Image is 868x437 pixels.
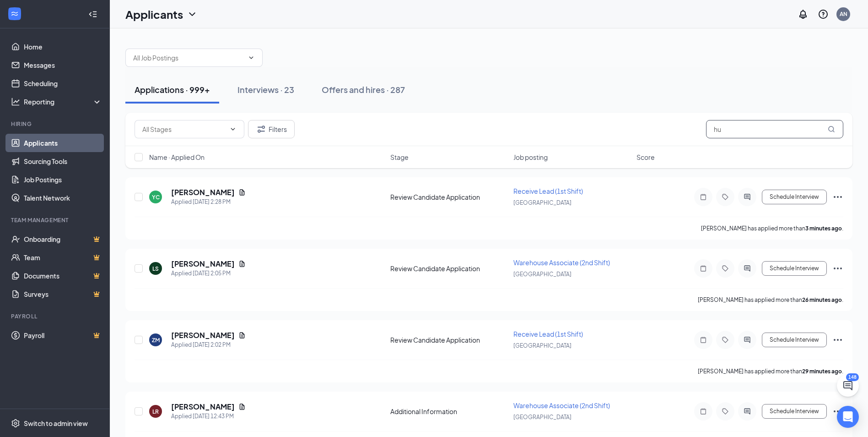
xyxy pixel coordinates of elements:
button: Schedule Interview [762,333,827,347]
div: Applied [DATE] 2:05 PM [171,269,246,278]
div: YC [152,193,160,201]
div: LS [152,265,159,273]
svg: Note [698,265,709,272]
h1: Applicants [125,6,183,22]
div: Hiring [11,120,100,128]
div: Review Candidate Application [390,192,508,202]
svg: ActiveChat [742,336,753,344]
div: AN [840,10,847,18]
svg: Tag [720,193,731,201]
svg: Settings [11,419,20,428]
h5: [PERSON_NAME] [171,330,235,340]
svg: Ellipses [832,406,843,417]
button: ChatActive [837,375,859,397]
b: 3 minutes ago [805,225,842,232]
div: Reporting [24,97,102,106]
input: All Stages [142,124,226,134]
span: Job posting [513,153,548,162]
svg: ChevronDown [229,126,237,133]
svg: Document [238,189,246,196]
span: Receive Lead (1st Shift) [513,330,583,338]
span: Name · Applied On [149,153,205,162]
a: Applicants [24,134,102,152]
span: [GEOGRAPHIC_DATA] [513,342,571,349]
span: [GEOGRAPHIC_DATA] [513,414,571,421]
a: DocumentsCrown [24,267,102,285]
a: Sourcing Tools [24,152,102,170]
svg: Tag [720,336,731,344]
h5: [PERSON_NAME] [171,402,235,412]
div: Team Management [11,216,100,224]
svg: ActiveChat [742,408,753,415]
span: Warehouse Associate (2nd Shift) [513,258,610,267]
span: Warehouse Associate (2nd Shift) [513,401,610,410]
h5: [PERSON_NAME] [171,187,235,197]
svg: Collapse [88,10,97,19]
div: Review Candidate Application [390,335,508,344]
span: Stage [390,153,409,162]
div: Applied [DATE] 2:02 PM [171,340,246,350]
a: Scheduling [24,74,102,93]
svg: Note [698,336,709,344]
a: SurveysCrown [24,285,102,303]
div: Applications · 999+ [135,84,210,95]
button: Schedule Interview [762,190,827,204]
div: Payroll [11,312,100,320]
a: Home [24,38,102,56]
svg: Document [238,403,246,410]
input: Search in applications [706,120,843,138]
svg: Note [698,193,709,201]
button: Schedule Interview [762,261,827,276]
a: Talent Network [24,189,102,207]
a: Messages [24,56,102,74]
b: 29 minutes ago [802,368,842,375]
svg: Analysis [11,97,20,106]
svg: Ellipses [832,334,843,345]
div: Applied [DATE] 2:28 PM [171,197,246,207]
div: Additional Information [390,407,508,416]
svg: Document [238,332,246,339]
span: [GEOGRAPHIC_DATA] [513,199,571,206]
p: [PERSON_NAME] has applied more than . [698,367,843,375]
svg: Filter [256,124,267,135]
div: Review Candidate Application [390,264,508,273]
span: Receive Lead (1st Shift) [513,187,583,195]
svg: Notifications [798,9,809,20]
div: Switch to admin view [24,419,88,428]
div: LR [152,408,159,415]
a: PayrollCrown [24,326,102,344]
div: Interviews · 23 [237,84,294,95]
svg: Tag [720,265,731,272]
svg: WorkstreamLogo [10,9,19,18]
svg: Note [698,408,709,415]
div: Open Intercom Messenger [837,406,859,428]
svg: Document [238,260,246,268]
svg: Ellipses [832,263,843,274]
svg: Tag [720,408,731,415]
svg: ActiveChat [742,193,753,201]
p: [PERSON_NAME] has applied more than . [701,224,843,232]
h5: [PERSON_NAME] [171,259,235,269]
p: [PERSON_NAME] has applied more than . [698,296,843,304]
input: All Job Postings [133,53,244,63]
div: Applied [DATE] 12:43 PM [171,412,246,421]
svg: QuestionInfo [818,9,829,20]
span: Score [636,153,655,162]
svg: ChevronDown [248,54,255,61]
div: ZM [152,336,160,344]
span: [GEOGRAPHIC_DATA] [513,271,571,278]
svg: MagnifyingGlass [828,126,835,133]
b: 26 minutes ago [802,296,842,303]
a: Job Postings [24,170,102,189]
a: OnboardingCrown [24,230,102,248]
div: 148 [846,373,859,381]
svg: Ellipses [832,191,843,202]
button: Schedule Interview [762,404,827,419]
div: Offers and hires · 287 [322,84,405,95]
a: TeamCrown [24,248,102,267]
svg: ChatActive [842,380,853,391]
button: Filter Filters [248,120,295,138]
svg: ChevronDown [187,9,198,20]
svg: ActiveChat [742,265,753,272]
